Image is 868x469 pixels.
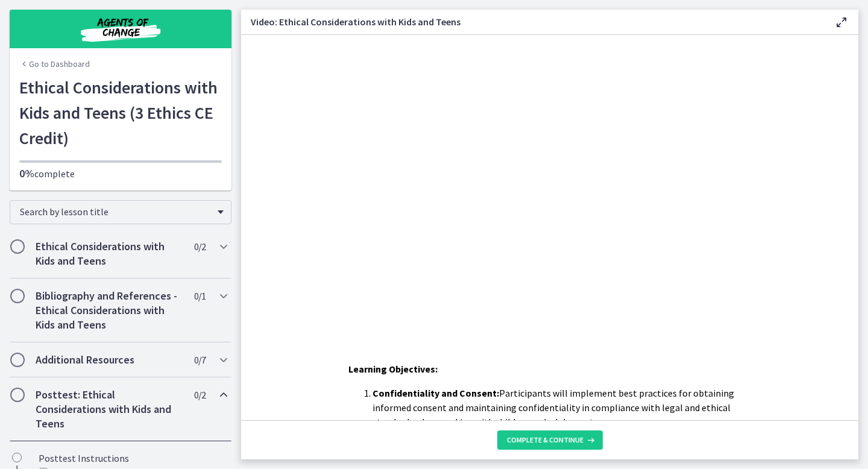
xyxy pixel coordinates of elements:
[36,353,183,367] h2: Additional Resources
[251,14,815,29] h3: Video: Ethical Considerations with Kids and Teens
[36,388,183,431] h2: Posttest: Ethical Considerations with Kids and Teens
[194,289,206,303] span: 0 / 1
[497,430,603,450] button: Complete & continue
[19,58,90,70] a: Go to Dashboard
[373,387,499,399] strong: Confidentiality and Consent:
[19,166,34,180] span: 0%
[373,387,734,428] span: Participants will implement best practices for obtaining informed consent and maintaining confide...
[19,166,222,181] p: complete
[36,239,183,268] h2: Ethical Considerations with Kids and Teens
[348,363,438,375] span: Learning Objectives:
[48,14,193,43] img: Agents of Change Social Work Test Prep
[20,206,212,218] span: Search by lesson title
[19,75,222,151] h1: Ethical Considerations with Kids and Teens (3 Ethics CE Credit)
[241,35,858,334] iframe: Video Lesson
[194,353,206,367] span: 0 / 7
[10,200,231,224] div: Search by lesson title
[194,388,206,402] span: 0 / 2
[194,239,206,254] span: 0 / 2
[507,435,583,445] span: Complete & continue
[36,289,183,332] h2: Bibliography and References - Ethical Considerations with Kids and Teens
